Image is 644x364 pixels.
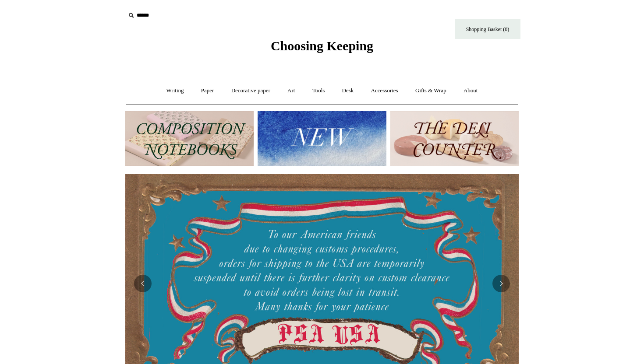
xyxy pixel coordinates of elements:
[258,111,386,166] img: New.jpg__PID:f73bdf93-380a-4a35-bcfe-7823039498e1
[125,111,254,166] img: 202302 Composition ledgers.jpg__PID:69722ee6-fa44-49dd-a067-31375e5d54ec
[271,38,373,53] span: Choosing Keeping
[455,19,520,39] a: Shopping Basket (0)
[159,79,192,102] a: Writing
[456,79,486,102] a: About
[390,111,519,166] img: The Deli Counter
[134,275,152,292] button: Previous
[271,45,373,52] a: Choosing Keeping
[492,275,510,292] button: Next
[280,79,303,102] a: Art
[334,79,362,102] a: Desk
[363,79,406,102] a: Accessories
[304,79,333,102] a: Tools
[223,79,278,102] a: Decorative paper
[407,79,454,102] a: Gifts & Wrap
[193,79,222,102] a: Paper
